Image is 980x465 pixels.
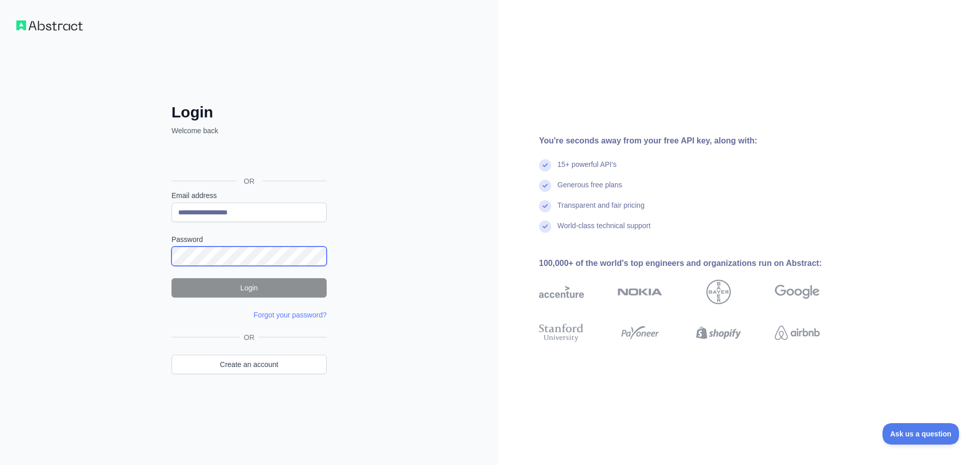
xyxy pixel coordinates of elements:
[539,280,584,304] img: accenture
[171,126,327,136] p: Welcome back
[171,355,327,374] a: Create an account
[775,280,820,304] img: google
[706,280,731,304] img: bayer
[171,103,327,121] h2: Login
[539,221,551,233] img: check mark
[539,257,852,270] div: 100,000+ of the world's top engineers and organizations run on Abstract:
[16,20,83,31] img: Workflow
[883,423,960,445] iframe: Toggle Customer Support
[557,159,617,180] div: 15+ powerful API's
[539,200,551,212] img: check mark
[171,234,327,244] label: Password
[539,322,584,344] img: stanford university
[171,278,327,298] button: Login
[618,280,663,304] img: nokia
[171,190,327,201] label: Email address
[696,322,741,344] img: shopify
[557,180,622,200] div: Generous free plans
[775,322,820,344] img: airbnb
[254,311,327,319] a: Forgot your password?
[618,322,663,344] img: payoneer
[539,135,852,147] div: You're seconds away from your free API key, along with:
[539,159,551,172] img: check mark
[539,180,551,192] img: check mark
[557,200,645,221] div: Transparent and fair pricing
[166,147,330,169] iframe: Sign in with Google Button
[236,176,263,186] span: OR
[557,221,651,241] div: World-class technical support
[240,332,259,342] span: OR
